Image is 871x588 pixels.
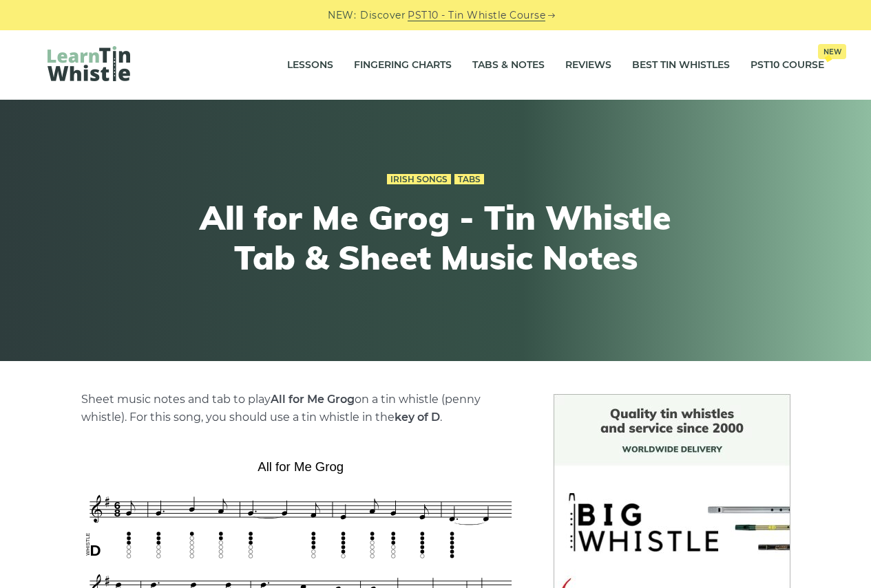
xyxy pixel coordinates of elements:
h1: All for Me Grog - Tin Whistle Tab & Sheet Music Notes [182,198,689,277]
a: Best Tin Whistles [632,48,730,83]
a: Tabs [454,174,484,185]
a: Fingering Charts [354,48,452,83]
span: New [818,44,846,59]
a: Tabs & Notes [472,48,545,83]
a: Lessons [287,48,333,83]
a: Reviews [565,48,611,83]
a: PST10 CourseNew [751,48,824,83]
strong: key of D [395,411,440,424]
img: LearnTinWhistle.com [48,46,130,81]
strong: All for Me Grog [271,393,355,406]
p: Sheet music notes and tab to play on a tin whistle (penny whistle). For this song, you should use... [81,391,521,426]
a: Irish Songs [387,174,451,185]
